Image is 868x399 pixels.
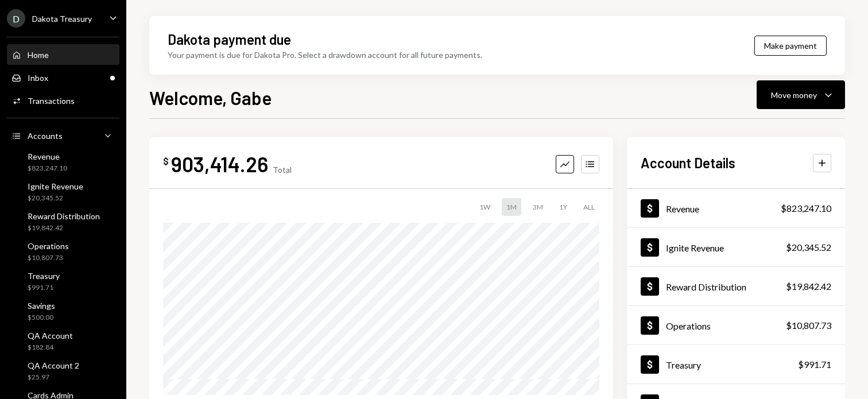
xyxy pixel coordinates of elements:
[163,156,169,167] div: $
[771,89,817,101] div: Move money
[786,280,831,293] div: $19,842.42
[28,373,79,382] div: $25.97
[7,268,119,295] a: Treasury$991.71
[781,202,831,215] div: $823,247.10
[32,14,92,24] div: Dakota Treasury
[7,148,119,176] a: Revenue$823,247.10
[798,358,831,371] div: $991.71
[528,198,548,216] div: 3M
[28,283,60,293] div: $991.71
[171,151,268,177] div: 903,414.26
[28,223,100,233] div: $19,842.42
[28,96,75,106] div: Transactions
[666,203,699,214] div: Revenue
[28,241,69,251] div: Operations
[7,238,119,265] a: Operations$10,807.73
[627,189,845,227] a: Revenue$823,247.10
[28,181,83,191] div: Ignite Revenue
[28,193,83,203] div: $20,345.52
[579,198,599,216] div: ALL
[273,165,292,175] div: Total
[786,241,831,254] div: $20,345.52
[7,208,119,235] a: Reward Distribution$19,842.42
[666,281,746,292] div: Reward Distribution
[786,319,831,332] div: $10,807.73
[28,331,73,340] div: QA Account
[7,178,119,206] a: Ignite Revenue$20,345.52
[7,125,119,146] a: Accounts
[28,343,73,352] div: $182.84
[7,9,25,28] div: D
[475,198,495,216] div: 1W
[168,30,291,49] div: Dakota payment due
[627,228,845,266] a: Ignite Revenue$20,345.52
[28,313,55,323] div: $500.00
[7,297,119,325] a: Savings$500.00
[28,271,60,281] div: Treasury
[641,153,735,172] h2: Account Details
[28,301,55,311] div: Savings
[555,198,572,216] div: 1Y
[757,80,845,109] button: Move money
[7,327,119,355] a: QA Account$182.84
[502,198,521,216] div: 1M
[28,73,48,83] div: Inbox
[28,361,79,370] div: QA Account 2
[7,90,119,111] a: Transactions
[28,164,67,173] div: $823,247.10
[7,357,119,385] a: QA Account 2$25.97
[666,320,711,331] div: Operations
[754,36,827,56] button: Make payment
[627,306,845,344] a: Operations$10,807.73
[28,253,69,263] div: $10,807.73
[28,152,67,161] div: Revenue
[28,131,63,141] div: Accounts
[28,50,49,60] div: Home
[666,359,701,370] div: Treasury
[168,49,482,61] div: Your payment is due for Dakota Pro. Select a drawdown account for all future payments.
[666,242,724,253] div: Ignite Revenue
[28,211,100,221] div: Reward Distribution
[149,86,272,109] h1: Welcome, Gabe
[627,267,845,305] a: Reward Distribution$19,842.42
[7,67,119,88] a: Inbox
[7,44,119,65] a: Home
[627,345,845,383] a: Treasury$991.71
